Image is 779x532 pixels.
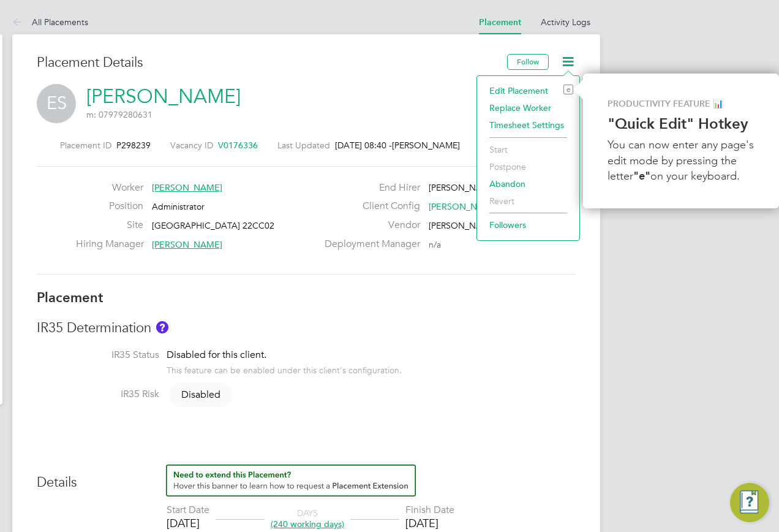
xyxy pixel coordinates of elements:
span: [PERSON_NAME] Construction - Central [429,201,587,212]
span: You can now enter any page's edit mode by pressing the letter [608,138,757,182]
label: Vacancy ID [170,140,213,151]
label: Hiring Manager [76,238,143,251]
button: About IR35 [156,321,168,333]
span: Disabled [169,382,233,407]
div: Start Date [167,504,209,517]
label: Worker [76,181,143,194]
div: [DATE] [405,516,454,530]
a: [PERSON_NAME] [86,85,241,108]
a: Activity Logs [541,17,590,28]
label: IR35 Risk [37,388,159,401]
span: [PERSON_NAME] [392,140,460,151]
p: PRODUCTIVITY FEATURE 📊 [608,98,755,110]
span: n/a [429,239,441,250]
span: P298239 [116,140,151,151]
li: Abandon [483,175,573,192]
span: [GEOGRAPHIC_DATA] 22CC02 [152,220,274,231]
label: Position [76,200,143,213]
strong: "Quick Edit" Hotkey [608,115,748,132]
div: Quick Edit Hotkey [583,74,779,208]
span: m: 07979280631 [86,109,152,120]
span: (240 working days) [271,519,344,530]
h3: Placement Details [37,54,498,72]
li: Followers [483,216,573,234]
span: [PERSON_NAME] [152,182,222,193]
div: DAYS [265,507,350,530]
strong: "e" [633,169,650,183]
button: Follow [507,54,549,70]
span: [PERSON_NAME] [152,239,222,250]
span: [DATE] 08:40 - [335,140,392,151]
label: Deployment Manager [317,238,420,251]
span: [PERSON_NAME] Construction & Infrast… [429,182,592,193]
span: ES [37,84,76,123]
label: Placement ID [60,140,111,151]
a: Placement [479,17,521,28]
span: Administrator [152,201,205,212]
b: Placement [37,289,103,306]
li: Postpone [483,158,573,175]
button: How to extend a Placement? [166,465,416,496]
li: Revert [483,192,573,210]
h3: IR35 Determination [37,319,576,337]
div: [DATE] [167,516,209,530]
h3: Details [37,465,576,492]
label: Vendor [317,219,420,232]
span: V0176336 [218,140,258,151]
li: Start [483,141,573,158]
button: Engage Resource Center [730,483,769,522]
label: Site [76,219,143,232]
div: Finish Date [405,504,454,517]
i: e [563,85,573,94]
a: All Placements [12,17,88,28]
label: End Hirer [317,181,420,194]
span: on your keyboard. [650,169,740,183]
li: Edit Placement [483,82,573,99]
label: Client Config [317,200,420,213]
span: Disabled for this client. [167,349,266,361]
div: This feature can be enabled under this client's configuration. [167,362,402,376]
label: IR35 Status [37,349,159,362]
span: [PERSON_NAME] Specialist Recruitment Limited [429,220,616,231]
li: Timesheet Settings [483,116,573,134]
li: Replace Worker [483,99,573,116]
label: Last Updated [277,140,330,151]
